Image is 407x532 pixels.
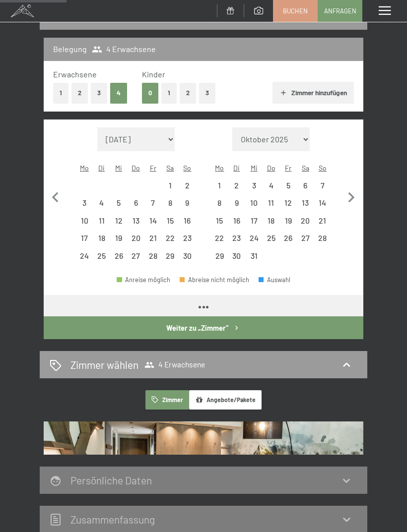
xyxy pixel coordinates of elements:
button: Weiter zu „Zimmer“ [44,316,363,339]
div: 25 [94,252,109,267]
div: Sat Dec 13 2025 [297,194,314,212]
h2: Persönliche Daten [70,474,152,486]
div: Wed Dec 24 2025 [245,230,263,247]
div: Anreise nicht möglich [297,194,314,212]
div: Mon Dec 15 2025 [211,212,228,230]
div: Abreise nicht möglich [180,277,249,283]
div: Wed Dec 17 2025 [245,212,263,230]
div: 30 [180,252,195,267]
div: 8 [163,199,178,214]
div: Thu Dec 11 2025 [263,194,280,212]
abbr: Sonntag [183,164,191,172]
abbr: Montag [215,164,224,172]
div: Sat Dec 06 2025 [297,177,314,194]
div: Anreise nicht möglich [263,212,280,230]
h2: Zimmer wählen [70,357,138,372]
div: Anreise nicht möglich [162,212,179,230]
button: Angebote/Pakete [189,390,262,410]
div: Mon Dec 22 2025 [211,230,228,247]
div: Anreise nicht möglich [162,247,179,265]
div: Anreise nicht möglich [162,194,179,212]
div: Tue Dec 09 2025 [228,194,246,212]
button: 1 [53,83,68,103]
div: Anreise möglich [117,277,170,283]
div: Wed Nov 26 2025 [110,247,128,265]
div: Anreise nicht möglich [245,247,263,265]
div: Thu Nov 20 2025 [127,230,144,247]
div: 17 [246,217,262,232]
div: 2 [229,181,245,197]
div: Sat Dec 20 2025 [297,212,314,230]
div: Mon Nov 03 2025 [76,194,93,212]
div: Sun Nov 30 2025 [179,247,196,265]
div: Anreise nicht möglich [162,177,179,194]
div: Auswahl [259,277,290,283]
div: Fri Nov 21 2025 [144,230,162,247]
div: Sat Nov 08 2025 [162,194,179,212]
div: 18 [264,217,279,232]
div: 24 [77,252,92,267]
div: Mon Dec 08 2025 [211,194,228,212]
div: Anreise nicht möglich [211,247,228,265]
div: 5 [111,199,127,214]
div: Anreise nicht möglich [314,230,332,247]
div: Anreise nicht möglich [93,247,110,265]
div: Anreise nicht möglich [211,194,228,212]
div: Anreise nicht möglich [179,247,196,265]
div: Anreise nicht möglich [127,194,144,212]
div: 23 [180,234,195,249]
div: Sun Dec 07 2025 [314,177,332,194]
div: Anreise nicht möglich [110,230,128,247]
span: Erwachsene [53,69,97,79]
div: 15 [163,217,178,232]
div: Sat Nov 01 2025 [162,177,179,194]
div: 20 [298,217,313,232]
div: 1 [163,181,178,197]
div: 3 [246,181,262,197]
div: Anreise nicht möglich [314,194,332,212]
div: Anreise nicht möglich [245,212,263,230]
div: Fri Nov 07 2025 [144,194,162,212]
div: Fri Nov 28 2025 [144,247,162,265]
div: Anreise nicht möglich [127,247,144,265]
div: Fri Dec 19 2025 [279,212,297,230]
div: Fri Dec 12 2025 [279,194,297,212]
abbr: Sonntag [319,164,327,172]
div: Anreise nicht möglich [245,230,263,247]
a: Buchen [273,0,317,21]
div: Anreise nicht möglich [93,212,110,230]
div: 20 [128,234,143,249]
div: Sun Dec 28 2025 [314,230,332,247]
div: 4 [94,199,109,214]
div: Anreise nicht möglich [297,230,314,247]
div: Anreise nicht möglich [179,177,196,194]
div: 18 [94,234,109,249]
div: Anreise nicht möglich [76,247,93,265]
div: Sun Nov 16 2025 [179,212,196,230]
div: Anreise nicht möglich [93,230,110,247]
div: Mon Nov 24 2025 [76,247,93,265]
abbr: Freitag [150,164,156,172]
div: Anreise nicht möglich [144,194,162,212]
div: 12 [280,199,296,214]
div: Tue Dec 23 2025 [228,230,246,247]
div: 13 [128,217,143,232]
div: Anreise nicht möglich [263,230,280,247]
button: 1 [161,83,177,103]
div: 10 [246,199,262,214]
div: Anreise nicht möglich [228,247,246,265]
div: Anreise nicht möglich [93,194,110,212]
div: 9 [229,199,245,214]
div: Thu Nov 06 2025 [127,194,144,212]
div: Wed Nov 12 2025 [110,212,128,230]
abbr: Dienstag [233,164,240,172]
div: Tue Nov 25 2025 [93,247,110,265]
div: 13 [298,199,313,214]
div: Anreise nicht möglich [228,212,246,230]
div: Tue Nov 04 2025 [93,194,110,212]
div: Tue Nov 11 2025 [93,212,110,230]
div: 25 [264,234,279,249]
div: 8 [212,199,227,214]
abbr: Donnerstag [132,164,140,172]
span: 4 Erwachsene [92,44,156,55]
